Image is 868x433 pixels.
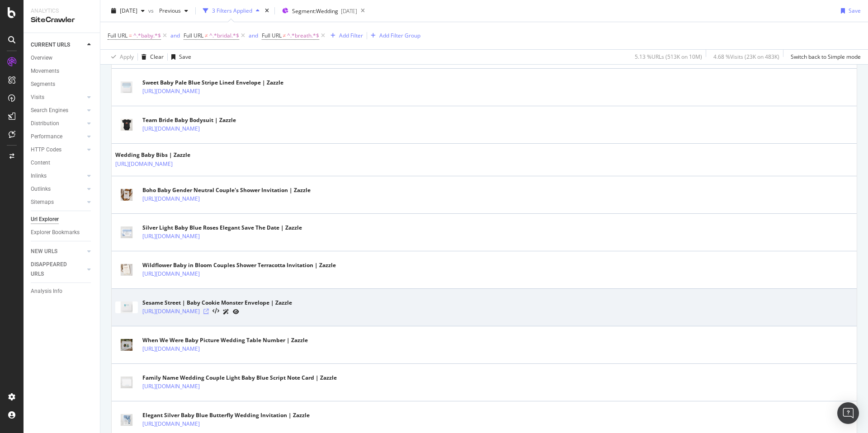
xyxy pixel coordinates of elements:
[31,198,54,207] div: Sitemaps
[31,247,85,256] a: NEW URLS
[115,264,138,276] img: main image
[31,228,94,237] a: Explorer Bookmarks
[115,414,138,426] img: main image
[31,215,59,224] div: Url Explorer
[791,53,861,61] div: Switch back to Simple mode
[142,124,200,133] a: [URL][DOMAIN_NAME]
[142,87,200,96] a: [URL][DOMAIN_NAME]
[142,186,311,194] div: Boho Baby Gender Neutral Couple's Shower Invitation | Zazzle
[156,4,192,18] button: Previous
[837,4,861,18] button: Save
[142,382,200,391] a: [URL][DOMAIN_NAME]
[31,260,85,279] a: DISAPPEARED URLS
[31,53,52,63] div: Overview
[31,260,76,279] div: DISAPPEARED URLS
[31,66,94,76] a: Movements
[142,344,200,353] a: [URL][DOMAIN_NAME]
[31,119,59,128] div: Distribution
[150,53,164,61] div: Clear
[133,29,161,42] span: ^.*baby.*$
[142,269,200,278] a: [URL][DOMAIN_NAME]
[249,31,258,40] button: and
[115,160,173,169] a: [URL][DOMAIN_NAME]
[31,228,80,237] div: Explorer Bookmarks
[278,4,357,18] button: Segment:Wedding[DATE]
[142,79,283,87] div: Sweet Baby Pale Blue Stripe Lined Envelope | Zazzle
[31,132,85,141] a: Performance
[212,7,252,14] div: 3 Filters Applied
[120,53,134,61] div: Apply
[837,402,859,424] div: Open Intercom Messenger
[31,247,57,256] div: NEW URLS
[115,189,138,201] img: main image
[142,336,308,344] div: When We Were Baby Picture Wedding Table Number | Zazzle
[31,287,94,296] a: Analysis Info
[148,7,156,14] span: vs
[31,171,47,181] div: Inlinks
[31,93,85,102] a: Visits
[341,7,357,15] div: [DATE]
[787,50,861,64] button: Switch back to Simple mode
[31,171,85,181] a: Inlinks
[203,309,209,314] a: Visit Online Page
[31,40,70,50] div: CURRENT URLS
[138,50,164,64] button: Clear
[115,119,138,131] img: main image
[142,299,292,307] div: Sesame Street | Baby Cookie Monster Envelope | Zazzle
[142,224,302,232] div: Silver Light Baby Blue Roses Elegant Save The Date | Zazzle
[367,30,420,41] button: Add Filter Group
[713,53,779,61] div: 4.68 % Visits ( 23K on 483K )
[31,53,94,63] a: Overview
[31,145,61,155] div: HTTP Codes
[635,53,702,61] div: 5.13 % URLs ( 513K on 10M )
[156,7,181,14] span: Previous
[142,232,200,241] a: [URL][DOMAIN_NAME]
[327,30,363,41] button: Add Filter
[31,215,94,224] a: Url Explorer
[263,6,271,15] div: times
[31,80,94,89] a: Segments
[168,50,191,64] button: Save
[31,158,94,168] a: Content
[233,307,239,316] a: URL Inspection
[31,287,62,296] div: Analysis Info
[379,32,420,39] div: Add Filter Group
[31,184,85,194] a: Outlinks
[31,15,93,25] div: SiteCrawler
[108,32,127,39] span: Full URL
[142,261,336,269] div: Wildflower Baby in Bloom Couples Shower Terracotta Invitation | Zazzle
[205,32,208,39] span: ≠
[292,7,338,15] span: Segment: Wedding
[287,29,319,42] span: ^.*breath.*$
[31,80,55,89] div: Segments
[115,151,212,159] div: Wedding Baby Bibs | Zazzle
[31,7,93,15] div: Analytics
[142,116,239,124] div: Team Bride Baby Bodysuit | Zazzle
[142,419,200,428] a: [URL][DOMAIN_NAME]
[170,31,180,40] button: and
[31,106,85,115] a: Search Engines
[31,119,85,128] a: Distribution
[31,132,62,141] div: Performance
[142,374,337,382] div: Family Name Wedding Couple Light Baby Blue Script Note Card | Zazzle
[31,66,59,76] div: Movements
[120,7,137,14] span: 2025 Aug. 1st
[339,32,363,39] div: Add Filter
[129,32,132,39] span: =
[283,32,286,39] span: ≠
[108,50,134,64] button: Apply
[209,29,239,42] span: ^.*bridal.*$
[142,307,200,316] a: [URL][DOMAIN_NAME]
[31,106,68,115] div: Search Engines
[199,4,263,18] button: 3 Filters Applied
[115,377,138,388] img: main image
[849,7,861,14] div: Save
[223,307,229,316] a: AI Url Details
[31,158,50,168] div: Content
[184,32,203,39] span: Full URL
[115,301,138,313] img: main image
[31,145,85,155] a: HTTP Codes
[115,339,138,351] img: main image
